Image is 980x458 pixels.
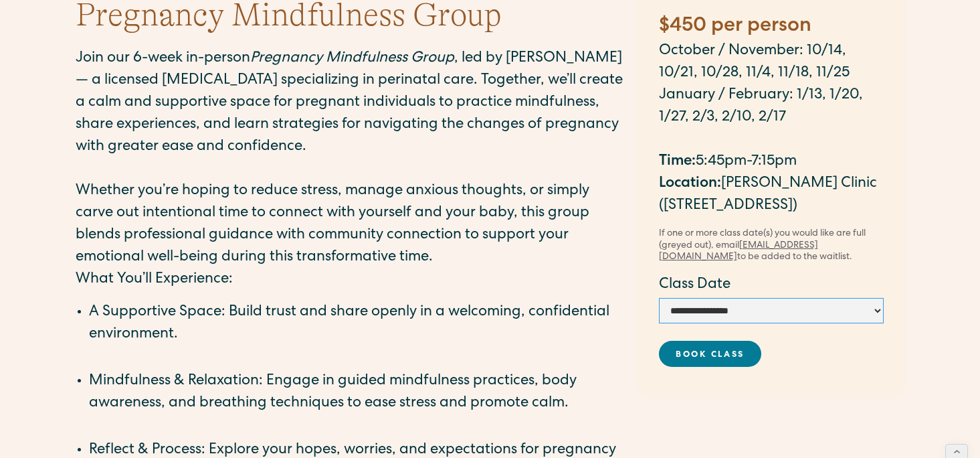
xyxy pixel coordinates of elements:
[76,159,624,181] p: ‍
[659,275,884,297] label: Class Date
[659,177,721,192] strong: Location:
[659,341,762,367] a: Book Class
[659,85,884,129] p: January / February: 1/13, 1/20, 1/27, 2/3, 2/10, 2/17
[76,181,624,269] p: Whether you’re hoping to reduce stress, manage anxious thoughts, or simply carve out intentional ...
[659,41,884,85] p: October / November: 10/14, 10/21, 10/28, 11/4, 11/18, 11/25
[659,129,884,218] p: 5:45pm-7:15pm [PERSON_NAME] Clinic ([STREET_ADDRESS])
[76,48,624,159] p: Join our 6-week in-person , led by [PERSON_NAME] — a licensed [MEDICAL_DATA] specializing in peri...
[659,155,696,169] strong: ‍ Time:
[89,302,624,368] li: A Supportive Space: Build trust and share openly in a welcoming, confidential environment.
[89,371,624,437] li: Mindfulness & Relaxation: Engage in guided mindfulness practices, body awareness, and breathing t...
[659,17,811,37] strong: $450 per person
[76,269,624,291] p: What You’ll Experience:
[659,228,884,264] div: If one or more class date(s) you would like are full (greyed out), email to be added to the waitl...
[250,52,454,66] em: Pregnancy Mindfulness Group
